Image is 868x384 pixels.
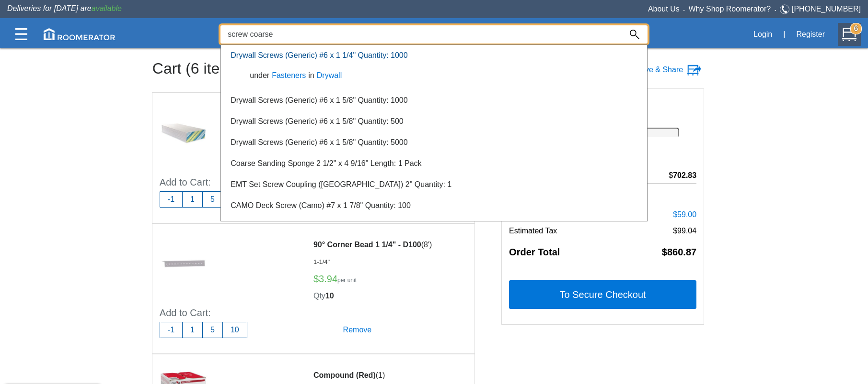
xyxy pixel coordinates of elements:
[231,96,407,104] a: Drywall Screws (Generic) #6 x 1 5/8" Quantity: 1000
[777,24,791,45] div: |
[220,25,622,44] input: Search...?
[314,71,344,79] a: Drywall
[231,51,407,59] a: Drywall Screws (Generic) #6 x 1 1/4" Quantity: 1000
[92,4,122,12] span: available
[771,8,780,12] span: •
[748,24,777,44] button: Login
[850,23,862,34] strong: 6
[842,27,856,42] img: Cart.svg
[7,4,122,12] span: Deliveries for [DATE] are
[231,159,421,167] a: Coarse Sanding Sponge 2 1/2" x 4 9/16" Length: 1 Pack
[630,30,639,39] img: Search_Icon.svg
[231,201,411,209] a: CAMO Deck Screw (Camo) #7 x 1 7/8" Quantity: 100
[780,3,792,15] img: Telephone.svg
[308,71,314,79] span: in
[689,5,771,13] a: Why Shop Roomerator?
[269,71,308,79] a: Fasteners
[231,180,451,188] a: EMT Set Screw Coupling ([GEOGRAPHIC_DATA]) 2" Quantity: 1
[648,5,680,13] a: About Us
[680,8,689,12] span: •
[791,24,830,44] button: Register
[44,28,116,40] img: roomerator-logo.svg
[231,117,403,125] a: Drywall Screws (Generic) #6 x 1 5/8" Quantity: 500
[231,138,407,146] a: Drywall Screws (Generic) #6 x 1 5/8" Quantity: 5000
[245,70,269,81] label: under
[15,28,27,40] img: Categories.svg
[792,5,861,13] a: [PHONE_NUMBER]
